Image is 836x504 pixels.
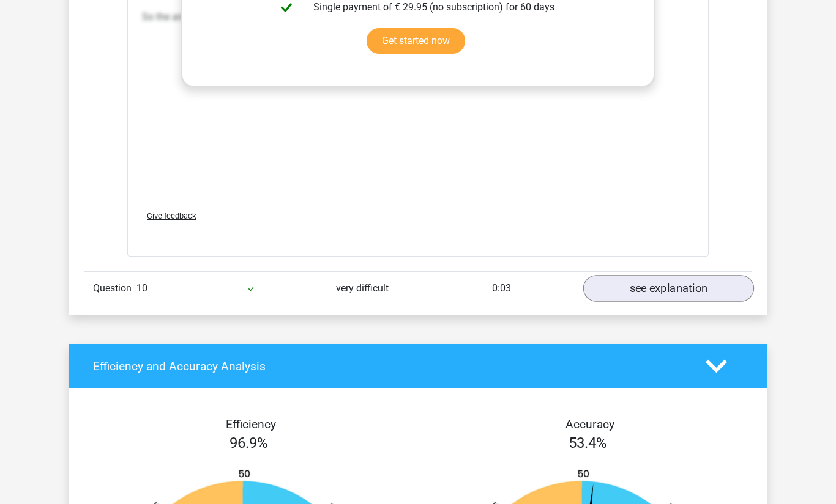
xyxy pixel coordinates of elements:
a: Get started now [367,28,465,54]
h4: Efficiency [93,417,409,431]
span: very difficult [336,282,389,294]
span: Give feedback [147,211,196,221]
h4: Accuracy [432,417,748,431]
span: 0:03 [492,282,511,294]
h4: Efficiency and Accuracy Analysis [93,359,687,373]
span: 10 [136,282,147,294]
span: Question [93,281,136,296]
span: 96.9% [230,434,268,451]
span: 53.4% [569,434,607,451]
a: see explanation [583,276,754,302]
p: So the answer is: Some shrubs are trees [142,10,694,24]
